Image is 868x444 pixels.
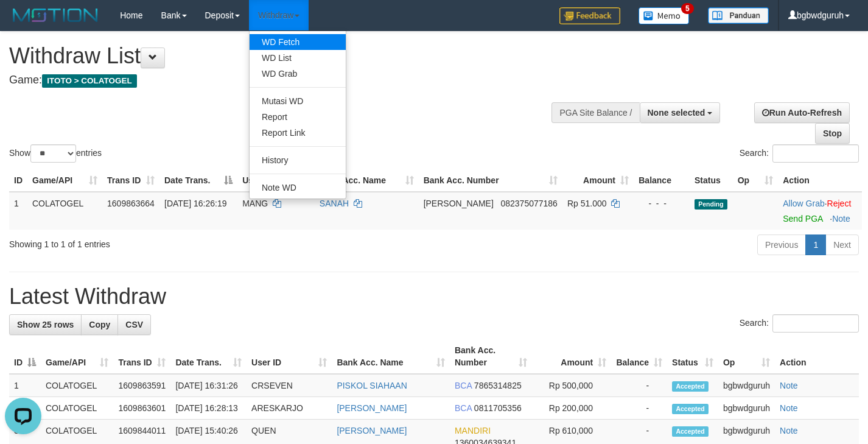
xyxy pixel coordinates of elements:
a: History [250,152,346,168]
span: BCA [455,381,472,390]
h4: Game: [9,74,567,86]
span: Show 25 rows [17,320,74,329]
img: panduan.png [708,7,769,24]
td: - [611,374,667,397]
button: Open LiveChat chat widget [5,5,41,41]
a: Note [780,381,798,390]
a: SANAH [320,199,349,208]
a: Copy [81,314,118,335]
a: WD Fetch [250,34,346,50]
a: Report Link [250,125,346,141]
a: Mutasi WD [250,93,346,109]
th: Action [775,339,859,374]
div: - - - [639,197,685,210]
th: Bank Acc. Name: activate to sort column ascending [332,339,450,374]
td: bgbwdguruh [718,374,775,397]
span: MANDIRI [455,426,491,435]
label: Show entries [9,144,102,163]
span: MANG [242,199,268,208]
th: Game/API: activate to sort column ascending [27,169,102,192]
span: CSV [125,320,143,329]
th: Bank Acc. Name: activate to sort column ascending [315,169,419,192]
button: None selected [640,102,721,123]
a: [PERSON_NAME] [337,426,407,435]
a: Stop [815,123,850,144]
td: [DATE] 16:31:26 [170,374,247,397]
th: Status: activate to sort column ascending [667,339,718,374]
label: Search: [740,314,859,333]
th: Balance: activate to sort column ascending [611,339,667,374]
input: Search: [772,314,859,333]
th: Bank Acc. Number: activate to sort column ascending [450,339,532,374]
img: MOTION_logo.png [9,6,102,24]
th: Date Trans.: activate to sort column ascending [170,339,247,374]
a: Previous [757,234,806,255]
span: · [783,199,827,208]
span: ITOTO > COLATOGEL [42,74,137,88]
img: Button%20Memo.svg [639,7,690,24]
a: Note WD [250,180,346,196]
td: COLATOGEL [27,192,102,230]
div: Showing 1 to 1 of 1 entries [9,233,352,250]
span: Pending [695,199,727,210]
span: [DATE] 16:26:19 [164,199,226,208]
span: Copy [89,320,110,329]
td: [DATE] 16:28:13 [170,397,247,420]
img: Feedback.jpg [559,7,620,24]
a: Note [832,214,850,224]
span: Rp 51.000 [567,199,607,208]
span: BCA [455,403,472,413]
th: Trans ID: activate to sort column ascending [113,339,170,374]
a: Next [825,234,859,255]
a: Show 25 rows [9,314,82,335]
span: 1609863664 [107,199,155,208]
h1: Latest Withdraw [9,284,859,309]
td: CRSEVEN [247,374,332,397]
td: - [611,397,667,420]
td: 1 [9,374,41,397]
th: Amount: activate to sort column ascending [532,339,611,374]
th: Action [778,169,862,192]
a: Reject [827,199,852,208]
span: Copy 082375077186 to clipboard [500,199,557,208]
th: Op: activate to sort column ascending [718,339,775,374]
th: User ID: activate to sort column ascending [247,339,332,374]
td: 1609863591 [113,374,170,397]
td: COLATOGEL [41,374,113,397]
span: Accepted [672,426,709,437]
div: PGA Site Balance / [551,102,639,123]
th: ID: activate to sort column descending [9,339,41,374]
span: 5 [681,3,694,14]
input: Search: [772,144,859,163]
td: bgbwdguruh [718,397,775,420]
a: Allow Grab [783,199,824,208]
a: Run Auto-Refresh [754,102,850,123]
h1: Withdraw List [9,44,567,68]
select: Showentries [30,144,76,163]
a: [PERSON_NAME] [337,403,407,413]
span: [PERSON_NAME] [424,199,494,208]
a: Report [250,109,346,125]
td: · [778,192,862,230]
a: PISKOL SIAHAAN [337,381,407,390]
td: 1 [9,192,27,230]
td: COLATOGEL [41,397,113,420]
span: Accepted [672,381,709,392]
a: Note [780,403,798,413]
span: Copy 7865314825 to clipboard [474,381,522,390]
th: Op: activate to sort column ascending [733,169,779,192]
th: Date Trans.: activate to sort column descending [159,169,237,192]
th: Game/API: activate to sort column ascending [41,339,113,374]
th: User ID: activate to sort column ascending [237,169,315,192]
a: Send PGA [783,214,822,224]
span: Accepted [672,404,709,414]
a: WD List [250,50,346,66]
th: Amount: activate to sort column ascending [562,169,634,192]
td: ARESKARJO [247,397,332,420]
th: Bank Acc. Number: activate to sort column ascending [419,169,562,192]
th: Trans ID: activate to sort column ascending [102,169,159,192]
td: Rp 500,000 [532,374,611,397]
th: Balance [634,169,690,192]
td: Rp 200,000 [532,397,611,420]
span: None selected [648,108,705,118]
